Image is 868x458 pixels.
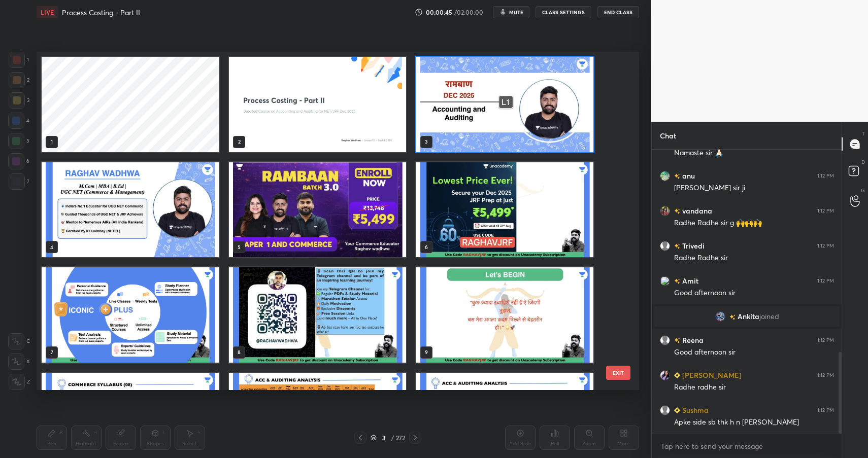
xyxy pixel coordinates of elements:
div: 7 [9,173,29,190]
div: 6 [8,153,29,169]
button: mute [493,6,529,18]
div: 1:12 PM [817,173,834,179]
img: 17569717401FH9N4.pdf [229,162,406,257]
img: 3 [660,276,670,286]
div: 1:12 PM [817,407,834,413]
div: 3 [9,92,29,109]
div: 1:12 PM [817,337,834,343]
div: 1:12 PM [817,278,834,284]
div: 3 [379,435,389,441]
div: 1 [9,52,29,68]
button: EXIT [606,366,630,380]
img: no-rating-badge.077c3623.svg [674,244,680,250]
p: Chat [652,122,684,149]
div: 272 [396,433,405,442]
img: 6ecb2e12529b4edeb8ec6099d4e4d9b3.jpg [660,171,670,181]
button: CLASS SETTINGS [536,6,591,18]
div: Good afternoon sir [674,347,834,358]
p: D [861,158,865,166]
img: 17569717401FH9N4.pdf [416,57,593,152]
span: Ankita [737,312,759,321]
h6: [PERSON_NAME] [680,370,742,380]
div: C [8,333,30,349]
img: 96115714-8962-11f0-9fa0-3eff20664968.jpg [229,57,406,152]
img: no-rating-badge.077c3623.svg [674,279,680,285]
div: 5 [8,133,29,149]
img: 17569717401FH9N4.pdf [229,267,406,363]
div: Good afternoon sir [674,288,834,298]
img: default.png [660,405,670,415]
div: X [8,354,30,370]
div: LIVE [37,6,58,18]
img: 7d3ef99fd9484326bff4a2560edb9ba9.jpg [660,370,670,380]
div: [PERSON_NAME] sir ji [674,183,834,193]
div: Z [9,374,30,390]
img: no-rating-badge.077c3623.svg [674,338,680,344]
p: G [861,187,865,194]
div: grid [37,52,621,391]
div: 4 [8,113,29,129]
img: Learner_Badge_beginner_1_8b307cf2a0.svg [674,407,680,413]
h6: vandana [680,205,712,216]
div: Namaste sir 🙏🏻 [674,148,834,158]
button: End Class [597,6,639,18]
div: Radhe Radhe sir [674,253,834,263]
div: 1:12 PM [817,208,834,214]
span: mute [509,9,523,16]
img: Learner_Badge_beginner_1_8b307cf2a0.svg [674,372,680,378]
h6: Reena [680,335,704,345]
img: no-rating-badge.077c3623.svg [674,174,680,180]
img: 17569717401FH9N4.pdf [42,162,219,257]
img: 17569717401FH9N4.pdf [416,162,593,257]
h6: Amit [680,275,698,286]
img: default.png [660,335,670,345]
div: 2 [9,72,29,88]
span: joined [759,312,779,321]
img: no-rating-badge.077c3623.svg [729,314,735,320]
h6: Trivedi [680,240,705,251]
h6: anu [680,170,695,181]
img: 68ea001a1ae04334b42991adfe519f2f.jpg [660,206,670,216]
div: Apke side sb thk h n [PERSON_NAME] [674,417,834,428]
img: 17569717401FH9N4.pdf [416,267,593,363]
img: 17569717401FH9N4.pdf [42,267,219,363]
div: Radhe radhe sir [674,382,834,393]
h4: Process Costing - Part II [62,8,140,17]
img: default.png [660,241,670,251]
div: / [391,435,394,441]
div: grid [652,150,842,434]
div: 1:12 PM [817,372,834,378]
div: 1:12 PM [817,243,834,249]
img: no-rating-badge.077c3623.svg [674,209,680,215]
p: T [862,130,865,137]
img: 3 [715,311,725,322]
h6: Sushma [680,405,709,415]
div: Radhe Radhe sir g 🙌🙌🙌 [674,218,834,228]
